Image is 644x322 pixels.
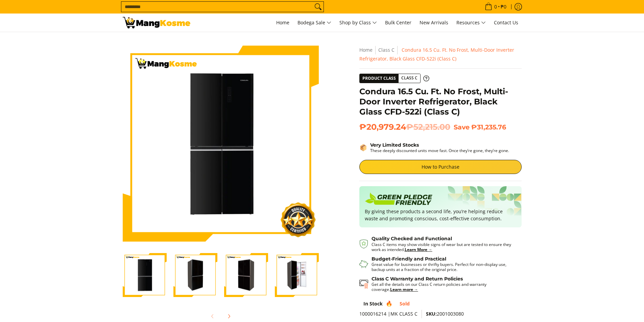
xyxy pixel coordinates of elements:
[372,242,515,252] p: Class C items may show visible signs of wear but are tested to ensure they work as intended.
[493,4,498,9] span: 0
[372,276,463,282] strong: Class C Warranty and Return Policies
[123,254,167,297] img: Condura 16.5 Cu. Ft. No Frost, Multi-Door Inverter Refrigerator, Black Glass CFD-522i (Class C)-1
[400,300,410,307] span: Sold
[453,14,489,32] a: Resources
[173,254,217,297] img: Condura 16.5 Cu. Ft. No Frost, Multi-Door Inverter Refrigerator, Black Glass CFD-522i (Class C)-2
[372,282,515,292] p: Get all the details on our Class C return policies and warranty coverage.
[359,47,514,62] span: Condura 16.5 Cu. Ft. No Frost, Multi-Door Inverter Refrigerator, Black Glass CFD-522i (Class C)
[360,74,399,83] span: Product Class
[378,47,395,53] a: Class C
[370,148,509,153] p: These deeply discounted units move fast. Once they’re gone, they’re gone.
[491,14,522,32] a: Contact Us
[405,247,432,252] a: Learn More →
[363,300,383,307] span: In Stock
[390,287,418,292] a: Learn more →
[456,19,486,27] span: Resources
[382,14,415,32] a: Bulk Center
[123,48,319,239] img: Condura 16.5 Cu. Ft. No Frost, Multi-Door Inverter Refrigerator, Black Glass CFD-522i (Class C)
[454,123,470,131] span: Save
[297,19,331,27] span: Bodega Sale
[275,254,319,297] img: Condura 16.5 Cu. Ft. No Frost, Multi-Door Inverter Refrigerator, Black Glass CFD-522i (Class C)-4
[426,311,437,317] span: SKU:
[426,311,464,317] span: 2001003080
[276,19,289,26] span: Home
[370,142,419,148] strong: Very Limited Stocks
[359,86,522,117] h1: Condura 16.5 Cu. Ft. No Frost, Multi-Door Inverter Refrigerator, Black Glass CFD-522i (Class C)
[339,19,377,27] span: Shop by Class
[471,123,506,131] span: ₱31,235.76
[313,2,324,12] button: Search
[372,262,515,272] p: Great value for businesses or thrifty buyers. Perfect for non-display use, backup units at a frac...
[372,256,446,262] strong: Budget-Friendly and Practical
[365,208,516,222] p: By giving these products a second life, you’re helping reduce waste and promoting conscious, cost...
[336,14,380,32] a: Shop by Class
[359,160,522,174] a: How to Purchase
[399,74,420,82] span: Class C
[494,19,518,26] span: Contact Us
[197,14,522,32] nav: Main Menu
[359,47,373,53] a: Home
[500,4,507,9] span: ₱0
[123,17,190,28] img: Condura 16.5 Cu. Ft. No Frost, Multi-Door Inverter Refrigerator, Black | Mang Kosme
[224,254,268,297] img: Condura 16.5 Cu. Ft. No Frost, Multi-Door Inverter Refrigerator, Black Glass CFD-522i (Class C)-3
[359,122,450,132] span: ₱20,979.24
[359,74,429,83] a: Product Class Class C
[359,311,418,317] span: 1000016214 |MK CLASS C
[420,19,448,26] span: New Arrivals
[416,14,452,32] a: New Arrivals
[294,14,335,32] a: Bodega Sale
[273,14,293,32] a: Home
[483,3,508,10] span: •
[365,192,432,208] img: Badge sustainability green pledge friendly
[372,236,452,242] strong: Quality Checked and Functional
[406,122,450,132] del: ₱52,215.00
[385,19,411,26] span: Bulk Center
[359,46,522,63] nav: Breadcrumbs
